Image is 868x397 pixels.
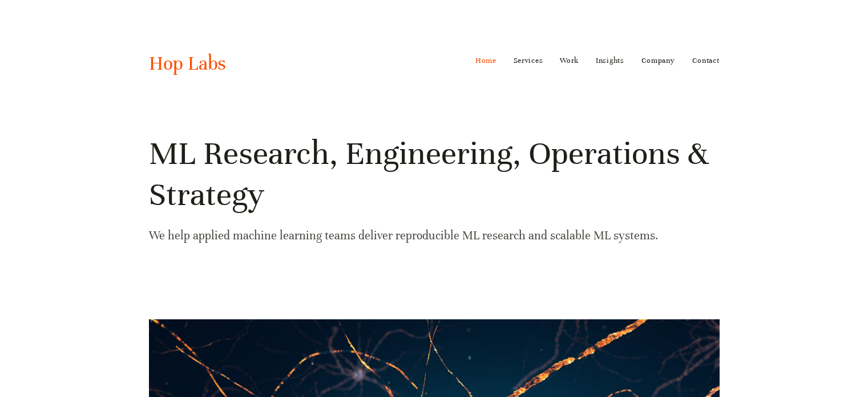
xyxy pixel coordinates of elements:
[596,51,624,70] a: Insights
[692,51,720,70] a: Contact
[149,226,720,246] p: We help applied machine learning teams deliver reproducible ML research and scalable ML systems.
[641,51,675,70] a: Company
[514,51,543,70] a: Services
[475,51,496,70] a: Home
[149,133,720,215] h1: ML Research, Engineering, Operations & Strategy
[149,51,226,75] a: Hop Labs
[560,51,579,70] a: Work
